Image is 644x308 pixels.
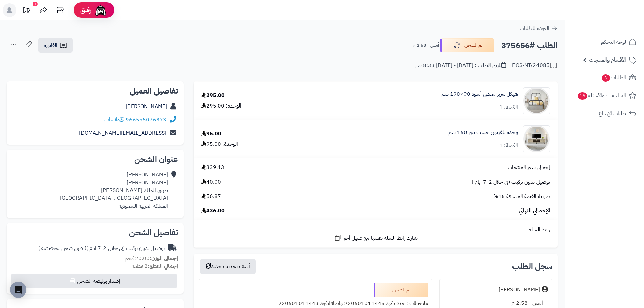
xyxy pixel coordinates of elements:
img: ai-face.png [94,3,108,17]
a: الفاتورة [38,38,73,53]
span: الأقسام والمنتجات [589,55,626,65]
small: أمس - 2:58 م [413,42,439,49]
div: الكمية: 1 [499,142,518,149]
img: 1754548425-110101010022-90x90.jpg [523,87,550,114]
a: لوحة التحكم [569,34,640,50]
div: رابط السلة [196,226,555,234]
div: 95.00 [201,130,221,138]
span: 339.13 [201,164,224,171]
div: 1 [33,2,38,6]
span: 40.00 [201,178,221,186]
div: الوحدة: 95.00 [201,140,238,148]
small: 2 قطعة [132,262,178,270]
div: [PERSON_NAME] [PERSON_NAME] طريق الملك [PERSON_NAME] ، [GEOGRAPHIC_DATA]، [GEOGRAPHIC_DATA] الممل... [60,171,168,210]
span: شارك رابط السلة نفسها مع عميل آخر [344,234,418,242]
a: شارك رابط السلة نفسها مع عميل آخر [334,234,418,242]
div: تم الشحن [374,283,428,297]
span: الفاتورة [44,41,57,49]
span: توصيل بدون تركيب (في خلال 2-7 ايام ) [472,178,550,186]
span: الطلبات [601,73,626,82]
a: [PERSON_NAME] [126,102,167,111]
span: إجمالي سعر المنتجات [508,164,550,171]
h3: سجل الطلب [512,262,552,270]
strong: إجمالي القطع: [148,262,178,270]
span: الإجمالي النهائي [519,207,550,215]
span: 436.00 [201,207,225,215]
span: رفيق [80,6,91,14]
div: POS-NT/24085 [512,62,558,70]
span: المراجعات والأسئلة [577,91,626,100]
button: إصدار بوليصة الشحن [11,274,177,288]
span: ( طرق شحن مخصصة ) [38,244,86,252]
div: تاريخ الطلب : [DATE] - [DATE] 8:33 ص [415,62,506,69]
a: العودة للطلبات [520,24,558,32]
span: لوحة التحكم [601,37,626,47]
div: الكمية: 1 [499,103,518,111]
a: تحديثات المنصة [18,3,35,19]
a: طلبات الإرجاع [569,105,640,122]
a: هيكل سرير معدني أسود 90×190 سم [441,90,518,98]
img: 1750490663-220601011443-90x90.jpg [523,125,550,152]
a: 966555076373 [126,116,166,124]
a: الطلبات3 [569,70,640,86]
span: طلبات الإرجاع [599,109,626,118]
h2: عنوان الشحن [12,155,178,163]
button: تم الشحن [440,38,494,52]
strong: إجمالي الوزن: [150,254,178,262]
h2: تفاصيل العميل [12,87,178,95]
button: أضف تحديث جديد [200,259,256,274]
span: العودة للطلبات [520,24,549,32]
h2: الطلب #375656 [501,39,558,52]
img: logo-2.png [598,10,638,25]
span: ضريبة القيمة المضافة 15% [493,193,550,200]
h2: تفاصيل الشحن [12,229,178,237]
small: 20.00 كجم [125,254,178,262]
a: واتساب [104,116,124,124]
div: 295.00 [201,92,225,99]
span: 3 [601,74,610,82]
div: Open Intercom Messenger [10,282,26,298]
a: المراجعات والأسئلة16 [569,88,640,104]
div: [PERSON_NAME] [499,286,540,294]
a: [EMAIL_ADDRESS][DOMAIN_NAME] [79,129,166,137]
div: الوحدة: 295.00 [201,102,241,110]
a: وحدة تلفزيون خشب بيج 160 سم [448,128,518,136]
span: 16 [577,92,588,100]
span: 56.87 [201,193,221,200]
div: توصيل بدون تركيب (في خلال 2-7 ايام ) [38,244,165,252]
